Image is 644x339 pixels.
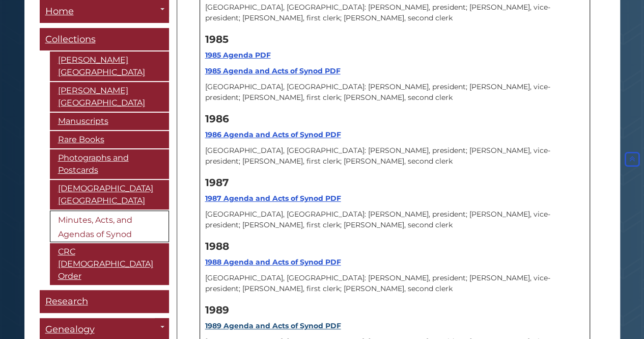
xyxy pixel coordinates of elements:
a: CRC [DEMOGRAPHIC_DATA] Order [50,243,169,285]
a: 1988 Agenda and Acts of Synod PDF [205,257,341,267]
a: Manuscripts [50,113,169,130]
strong: 1987 [205,176,229,189]
strong: 1989 [205,304,229,316]
strong: 1985 [205,33,229,45]
a: 1985 Agenda PDF [205,50,271,60]
a: Photographs and Postcards [50,149,169,179]
p: [GEOGRAPHIC_DATA], [GEOGRAPHIC_DATA]: [PERSON_NAME], president; [PERSON_NAME], vice-president; [P... [205,273,584,294]
a: 1987 Agenda and Acts of Synod PDF [205,194,341,203]
p: [GEOGRAPHIC_DATA], [GEOGRAPHIC_DATA]: [PERSON_NAME], president; [PERSON_NAME], vice-president; [P... [205,145,584,167]
span: Genealogy [45,324,95,335]
a: [PERSON_NAME][GEOGRAPHIC_DATA] [50,51,169,81]
a: 1986 Agenda and Acts of Synod PDF [205,130,341,139]
strong: 1988 [205,240,229,252]
a: Minutes, Acts, and Agendas of Synod [50,211,169,242]
a: [PERSON_NAME][GEOGRAPHIC_DATA] [50,82,169,112]
span: Collections [45,34,96,45]
a: Research [40,290,169,313]
p: [GEOGRAPHIC_DATA], [GEOGRAPHIC_DATA]: [PERSON_NAME], president; [PERSON_NAME], vice-president; [P... [205,82,584,103]
a: 1985 Agenda and Acts of Synod PDF [205,66,341,75]
a: Back to Top [623,155,641,164]
a: Rare Books [50,131,169,148]
strong: 1986 [205,113,229,125]
p: [GEOGRAPHIC_DATA], [GEOGRAPHIC_DATA]: [PERSON_NAME], president; [PERSON_NAME], vice-president; [P... [205,209,584,230]
a: Collections [40,28,169,51]
a: [DEMOGRAPHIC_DATA][GEOGRAPHIC_DATA] [50,180,169,210]
p: [GEOGRAPHIC_DATA], [GEOGRAPHIC_DATA]: [PERSON_NAME], president; [PERSON_NAME], vice-president; [P... [205,2,584,23]
span: Research [45,296,88,307]
a: 1989 Agenda and Acts of Synod PDF [205,321,341,330]
span: Home [45,6,74,17]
